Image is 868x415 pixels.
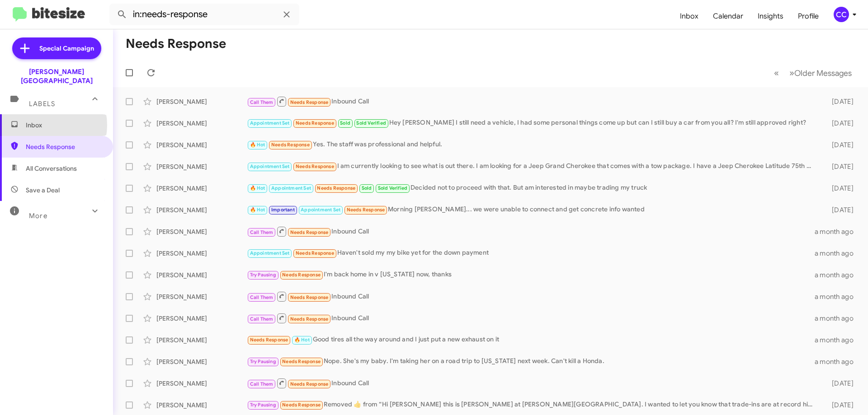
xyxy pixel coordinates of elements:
[109,4,299,25] input: Search
[794,68,852,78] span: Older Messages
[356,120,386,126] span: Sold Verified
[815,292,861,301] div: a month ago
[250,381,274,387] span: Call Them
[815,357,861,366] div: a month ago
[250,316,274,322] span: Call Them
[296,250,334,256] span: Needs Response
[156,119,247,128] div: [PERSON_NAME]
[706,3,750,29] a: Calendar
[247,378,817,389] div: Inbound Call
[282,402,321,408] span: Needs Response
[247,312,815,324] div: Inbound Call
[271,142,310,148] span: Needs Response
[250,163,290,169] span: Appointment Set
[156,270,247,280] div: [PERSON_NAME]
[29,212,47,220] span: More
[290,316,329,322] span: Needs Response
[250,229,274,235] span: Call Them
[247,270,815,280] div: I'm back home in v [US_STATE] now, thanks
[750,3,791,29] a: Insights
[247,356,815,367] div: Nope. She's my baby. I'm taking her on a road trip to [US_STATE] next week. Can't kill a Honda.
[26,164,77,173] span: All Conversations
[156,97,247,106] div: [PERSON_NAME]
[789,67,794,79] span: »
[817,401,861,410] div: [DATE]
[817,379,861,388] div: [DATE]
[26,121,103,130] span: Inbox
[815,314,861,323] div: a month ago
[817,140,861,149] div: [DATE]
[156,249,247,258] div: [PERSON_NAME]
[247,291,815,302] div: Inbound Call
[271,207,295,213] span: Important
[815,270,861,280] div: a month ago
[26,186,60,195] span: Save a Deal
[784,64,857,82] button: Next
[340,120,350,126] span: Sold
[815,336,861,345] div: a month ago
[791,3,826,29] a: Profile
[156,162,247,171] div: [PERSON_NAME]
[301,207,340,213] span: Appointment Set
[834,7,849,22] div: CC
[156,379,247,388] div: [PERSON_NAME]
[156,292,247,301] div: [PERSON_NAME]
[250,142,265,148] span: 🔥 Hot
[250,359,276,364] span: Try Pausing
[156,336,247,345] div: [PERSON_NAME]
[817,162,861,171] div: [DATE]
[673,3,706,29] a: Inbox
[247,140,817,150] div: Yes. The staff was professional and helpful.
[817,205,861,214] div: [DATE]
[250,207,265,213] span: 🔥 Hot
[250,250,290,256] span: Appointment Set
[250,120,290,126] span: Appointment Set
[769,64,857,82] nav: Page navigation example
[156,314,247,323] div: [PERSON_NAME]
[247,118,817,128] div: Hey [PERSON_NAME] I still need a vehicle, I had some personal things come up but can I still buy ...
[156,357,247,366] div: [PERSON_NAME]
[156,227,247,236] div: [PERSON_NAME]
[250,272,276,278] span: Try Pausing
[296,163,334,169] span: Needs Response
[126,37,226,51] h1: Needs Response
[250,337,288,343] span: Needs Response
[317,185,355,191] span: Needs Response
[774,67,779,79] span: «
[817,119,861,128] div: [DATE]
[362,185,372,191] span: Sold
[247,183,817,193] div: Decided not to proceed with that. But am interested in maybe trading my truck
[26,142,103,151] span: Needs Response
[39,44,94,53] span: Special Campaign
[815,249,861,258] div: a month ago
[815,227,861,236] div: a month ago
[290,229,329,235] span: Needs Response
[271,185,311,191] span: Appointment Set
[282,359,321,364] span: Needs Response
[247,226,815,237] div: Inbound Call
[769,64,784,82] button: Previous
[12,37,101,59] a: Special Campaign
[247,161,817,172] div: I am currently looking to see what is out there. I am looking for a Jeep Grand Cherokee that come...
[294,337,310,343] span: 🔥 Hot
[290,99,329,105] span: Needs Response
[247,400,817,410] div: Removed ‌👍‌ from “ Hi [PERSON_NAME] this is [PERSON_NAME] at [PERSON_NAME][GEOGRAPHIC_DATA]. I wa...
[156,205,247,214] div: [PERSON_NAME]
[247,248,815,258] div: Haven't sold my my bike yet for the down payment
[250,402,276,408] span: Try Pausing
[290,381,329,387] span: Needs Response
[826,7,858,22] button: CC
[250,99,274,105] span: Call Them
[247,96,817,107] div: Inbound Call
[156,401,247,410] div: [PERSON_NAME]
[247,335,815,345] div: Good tires all the way around and I just put a new exhaust on it
[817,184,861,193] div: [DATE]
[378,185,408,191] span: Sold Verified
[817,97,861,106] div: [DATE]
[29,100,55,108] span: Labels
[156,140,247,149] div: [PERSON_NAME]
